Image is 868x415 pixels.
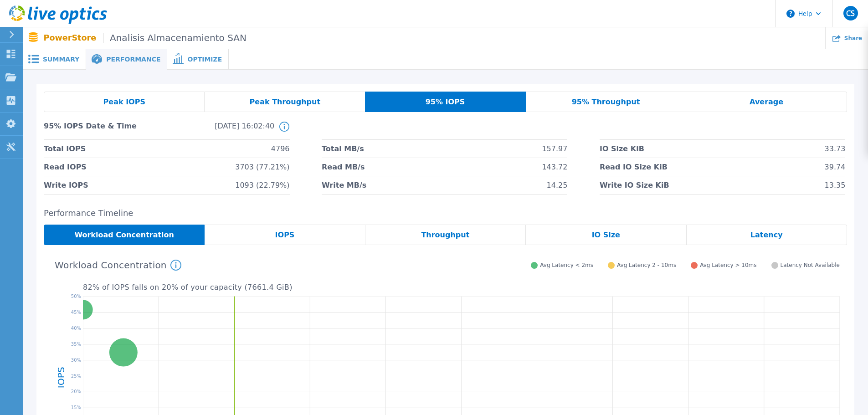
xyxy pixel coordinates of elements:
span: Avg Latency 2 - 10ms [617,262,676,269]
span: Peak IOPS [103,98,145,106]
span: Write MB/s [322,176,366,194]
span: 13.35 [825,176,846,194]
span: Workload Concentration [74,231,174,239]
span: 39.74 [825,158,846,176]
span: IO Size [592,231,620,239]
span: Read IOPS [44,158,87,176]
span: 95% IOPS Date & Time [44,122,159,139]
span: IOPS [275,231,295,239]
span: Peak Throughput [250,98,321,106]
span: 95% IOPS [426,98,465,106]
text: 35% [71,341,81,346]
span: Performance [106,56,160,62]
span: Optimize [187,56,222,62]
span: Total MB/s [322,140,364,158]
span: Avg Latency > 10ms [700,262,756,269]
p: PowerStore [44,33,247,43]
span: Share [844,36,862,41]
span: 33.73 [825,140,846,158]
span: Throughput [421,231,469,239]
span: 4796 [271,140,290,158]
span: 1093 (22.79%) [235,176,289,194]
span: [DATE] 16:02:40 [159,122,274,139]
h4: Workload Concentration [55,260,181,271]
span: Read IO Size KiB [600,158,668,176]
span: CS [846,10,855,17]
span: Write IO Size KiB [600,176,669,194]
text: 45% [71,310,81,315]
span: Summary [43,56,79,62]
span: IO Size KiB [600,140,644,158]
span: 143.72 [542,158,567,176]
span: 157.97 [542,140,567,158]
text: 40% [71,326,81,331]
text: 50% [71,294,81,299]
span: 95% Throughput [572,98,640,106]
span: 3703 (77.21%) [235,158,289,176]
span: Latency [750,231,783,239]
span: Read MB/s [322,158,365,176]
h2: Performance Timeline [44,209,847,218]
span: Total IOPS [44,140,86,158]
span: Latency Not Available [781,262,840,269]
span: Write IOPS [44,176,88,194]
span: Avg Latency < 2ms [540,262,593,269]
h4: IOPS [56,343,66,411]
span: Average [750,98,783,106]
span: Analisis Almacenamiento SAN [103,33,247,43]
span: 14.25 [547,176,568,194]
p: 82 % of IOPS falls on 20 % of your capacity ( 7661.4 GiB ) [83,283,840,292]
